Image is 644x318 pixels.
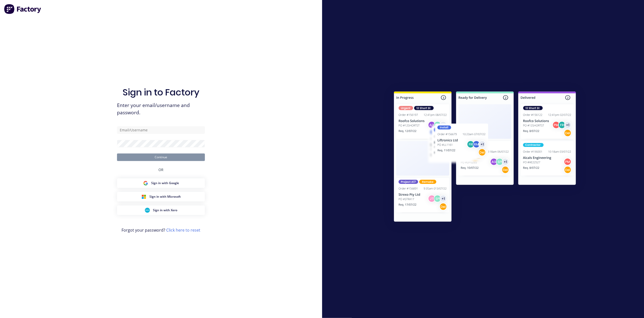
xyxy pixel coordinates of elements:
[117,205,205,215] button: Xero Sign inSign in with Xero
[149,194,181,199] span: Sign in with Microsoft
[141,194,146,199] img: Microsoft Sign in
[143,181,148,186] img: Google Sign in
[117,178,205,188] button: Google Sign inSign in with Google
[383,81,587,234] img: Sign in
[4,4,42,14] img: Factory
[122,227,200,233] span: Forgot your password?
[166,227,200,233] a: Click here to reset
[117,192,205,201] button: Microsoft Sign inSign in with Microsoft
[145,208,150,213] img: Xero Sign in
[151,181,179,185] span: Sign in with Google
[123,87,199,98] h1: Sign in to Factory
[117,102,205,116] span: Enter your email/username and password.
[117,153,205,161] button: Continue
[117,126,205,134] input: Email/Username
[153,208,177,213] span: Sign in with Xero
[158,161,163,178] div: OR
